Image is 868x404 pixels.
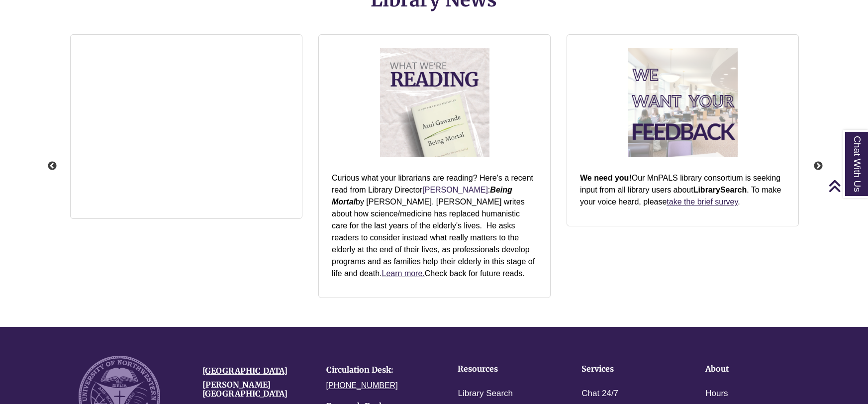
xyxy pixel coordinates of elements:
a: [GEOGRAPHIC_DATA] [202,366,288,376]
i: Being Mortal [332,186,512,206]
a: Chat 24/7 [581,387,618,401]
a: [PHONE_NUMBER] [326,381,398,390]
button: Previous [47,161,57,171]
h4: [PERSON_NAME][GEOGRAPHIC_DATA] [202,381,311,398]
p: Our MnPALS library consortium is seeking input from all library users about . To make your voice ... [580,172,785,208]
img: Catalog entry [375,43,494,162]
a: Learn more. [382,269,425,278]
button: Next [813,161,823,171]
a: Back to Top [828,179,866,193]
h4: About [705,365,798,374]
a: Hours [705,387,728,401]
a: Library Search [458,387,513,401]
strong: LibrarySearch [693,186,747,194]
img: Survey Link [623,43,743,162]
h4: Circulation Desk: [326,366,435,375]
h4: Resources [458,365,551,374]
a: take the brief survey [667,198,738,206]
p: Curious what your librarians are reading? Here's a recent read from Library Director : by [PERSON... [332,172,537,280]
h4: Services [581,365,675,374]
a: [PERSON_NAME] [422,186,488,194]
strong: We need you! [580,174,632,182]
